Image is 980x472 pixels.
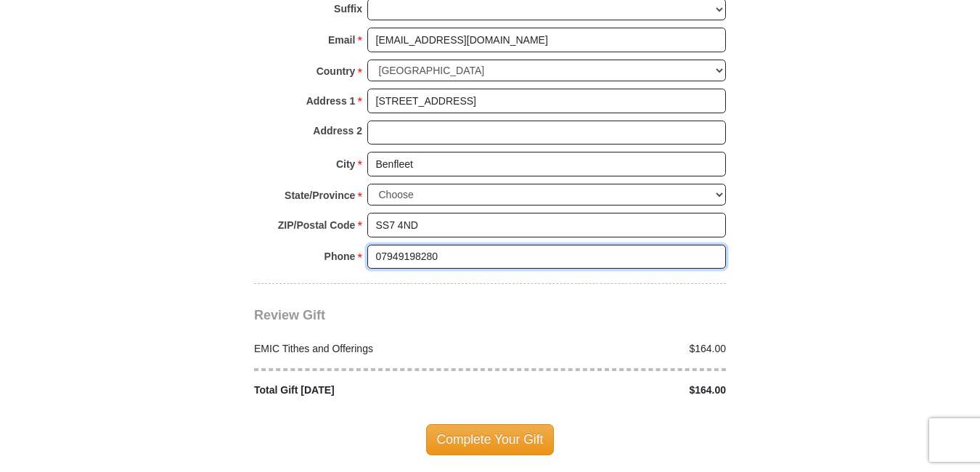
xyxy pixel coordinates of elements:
div: $164.00 [490,341,734,357]
div: Total Gift [DATE] [247,383,491,398]
strong: Email [328,30,355,50]
strong: ZIP/Postal Code [278,215,356,235]
strong: Phone [324,246,356,266]
span: Complete Your Gift [426,424,555,455]
strong: Country [317,61,356,81]
span: Review Gift [254,308,325,322]
strong: State/Province [285,185,355,206]
div: EMIC Tithes and Offerings [247,341,491,357]
strong: City [336,154,355,174]
div: $164.00 [490,383,734,398]
strong: Address 2 [313,121,362,141]
strong: Address 1 [306,91,356,111]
